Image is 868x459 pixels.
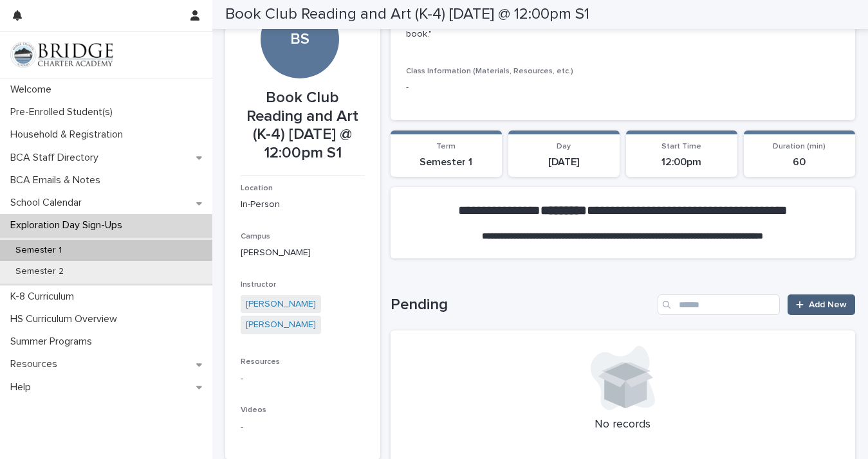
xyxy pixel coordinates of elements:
p: 12:00pm [634,156,730,168]
p: Welcome [5,84,62,96]
p: Pre-Enrolled Student(s) [5,106,123,118]
p: Summer Programs [5,336,102,348]
a: Add New [788,294,855,315]
p: Resources [5,358,68,370]
p: In-Person [241,198,365,212]
p: No records [406,418,840,432]
p: K-8 Curriculum [5,291,84,303]
span: Duration (min) [773,143,826,150]
p: BCA Emails & Notes [5,174,111,186]
p: Book Club Reading and Art (K-4) [DATE] @ 12:00pm S1 [241,89,365,163]
p: - [241,372,365,386]
h1: Pending [391,296,652,314]
p: Semester 1 [5,245,72,256]
h2: Book Club Reading and Art (K-4) [DATE] @ 12:00pm S1 [225,5,589,24]
span: Campus [241,233,270,240]
p: School Calendar [5,197,92,209]
p: Household & Registration [5,129,133,141]
p: Help [5,381,41,393]
img: V1C1m3IdTEidaUdm9Hs0 [10,42,113,67]
a: [PERSON_NAME] [246,298,316,311]
p: HS Curriculum Overview [5,313,127,325]
span: Start Time [661,143,701,150]
span: Add New [809,300,847,309]
span: Videos [241,406,266,414]
p: [PERSON_NAME] [241,246,365,260]
p: Semester 1 [398,156,494,168]
span: Class Information (Materials, Resources, etc.) [406,67,573,75]
span: Location [241,184,273,192]
p: BCA Staff Directory [5,152,109,164]
a: [PERSON_NAME] [246,318,316,332]
p: Semester 2 [5,266,74,277]
span: Term [436,143,456,150]
p: [DATE] [516,156,612,168]
span: Day [557,143,571,150]
p: 60 [752,156,847,168]
span: Instructor [241,281,276,289]
p: - [406,81,840,94]
p: Exploration Day Sign-Ups [5,219,133,231]
p: - [241,420,365,434]
input: Search [658,294,780,315]
span: Resources [241,358,280,366]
